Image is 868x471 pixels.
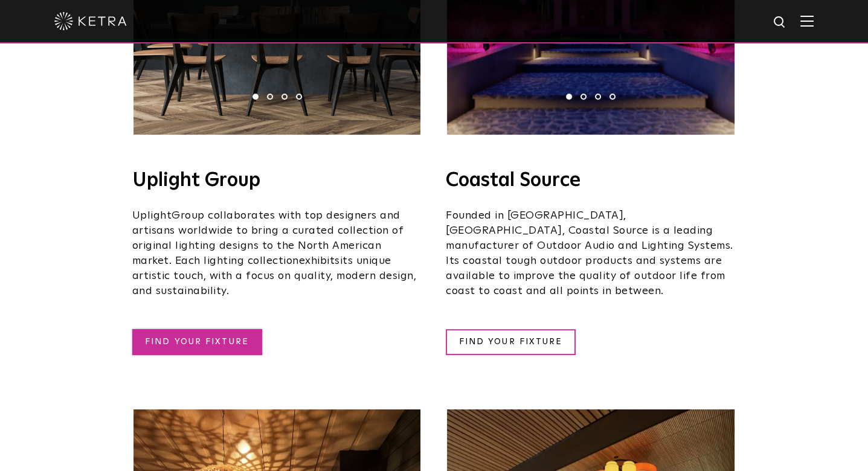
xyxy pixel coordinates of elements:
[132,171,422,190] h4: Uplight Group
[132,329,262,355] a: FIND YOUR FIXTURE
[446,171,736,190] h4: Coastal Source
[132,255,417,296] span: its unique artistic touch, with a focus on quality, modern design, and sustainability.
[446,329,576,355] a: FIND YOUR FIXTURE
[446,210,733,296] span: Founded in [GEOGRAPHIC_DATA], [GEOGRAPHIC_DATA], Coastal Source is a leading manufacturer of Outd...
[773,15,788,30] img: search icon
[132,210,404,266] span: Group collaborates with top designers and artisans worldwide to bring a curated collection of ori...
[299,255,340,266] span: exhibits
[800,15,814,27] img: Hamburger%20Nav.svg
[132,210,172,221] span: Uplight
[54,12,127,30] img: ketra-logo-2019-white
